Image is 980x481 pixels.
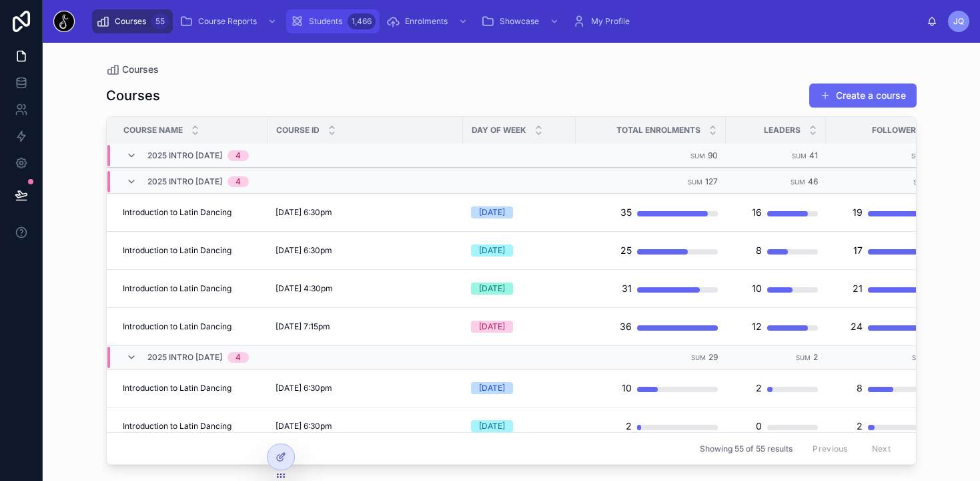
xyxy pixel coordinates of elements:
[471,382,568,394] a: [DATE]
[620,237,632,264] div: 25
[853,237,863,264] div: 17
[853,199,863,226] div: 19
[147,176,222,187] span: 2025 Intro [DATE]
[809,150,818,160] span: 41
[911,152,926,159] small: Sum
[584,275,718,302] a: 31
[796,354,811,361] small: Sum
[106,63,159,76] a: Courses
[851,313,863,340] div: 24
[756,375,762,402] div: 2
[752,275,762,302] div: 10
[792,152,807,159] small: Sum
[584,375,718,402] a: 10
[813,352,818,362] span: 2
[276,321,455,332] a: [DATE] 7:15pm
[123,383,231,393] span: Introduction to Latin Dancing
[147,352,222,363] span: 2025 Intro [DATE]
[479,206,505,218] div: [DATE]
[827,237,931,264] a: 17
[276,245,455,256] a: [DATE] 6:30pm
[734,375,818,402] a: 2
[568,9,639,33] a: My Profile
[479,382,505,394] div: [DATE]
[690,152,705,159] small: Sum
[809,84,917,108] button: Create a course
[123,207,231,218] span: Introduction to Latin Dancing
[405,16,448,27] span: Enrolments
[471,245,568,257] a: [DATE]
[808,176,818,186] span: 46
[479,420,505,432] div: [DATE]
[584,413,718,440] a: 2
[622,275,632,302] div: 31
[584,313,718,340] a: 36
[471,321,568,333] a: [DATE]
[235,176,241,187] div: 4
[85,7,927,36] div: scrollable content
[276,207,332,218] span: [DATE] 6:30pm
[953,16,964,27] span: JQ
[827,375,931,402] a: 8
[123,421,260,432] a: Introduction to Latin Dancing
[123,245,231,256] span: Introduction to Latin Dancing
[872,125,921,136] span: Followers
[827,313,931,340] a: 24
[235,150,241,161] div: 4
[616,125,700,136] span: Total Enrolments
[276,421,455,432] a: [DATE] 6:30pm
[122,63,159,76] span: Courses
[734,413,818,440] a: 0
[123,321,260,332] a: Introduction to Latin Dancing
[913,178,928,186] small: Sum
[477,9,566,33] a: Showcase
[752,199,762,226] div: 16
[123,283,260,294] a: Introduction to Latin Dancing
[734,199,818,226] a: 16
[857,375,863,402] div: 8
[382,9,474,33] a: Enrolments
[734,237,818,264] a: 8
[472,125,526,136] span: Day of Week
[235,352,241,363] div: 4
[123,283,231,294] span: Introduction to Latin Dancing
[479,245,505,257] div: [DATE]
[827,413,931,440] a: 2
[479,283,505,295] div: [DATE]
[708,150,718,160] span: 90
[276,245,332,256] span: [DATE] 6:30pm
[691,354,706,361] small: Sum
[471,420,568,432] a: [DATE]
[198,16,257,27] span: Course Reports
[106,86,160,105] h1: Courses
[276,283,455,294] a: [DATE] 4:30pm
[175,9,284,33] a: Course Reports
[591,16,630,27] span: My Profile
[626,413,632,440] div: 2
[620,313,632,340] div: 36
[276,207,455,218] a: [DATE] 6:30pm
[276,321,330,332] span: [DATE] 7:15pm
[309,16,342,27] span: Students
[123,207,260,218] a: Introduction to Latin Dancing
[123,421,231,432] span: Introduction to Latin Dancing
[123,383,260,393] a: Introduction to Latin Dancing
[348,13,376,29] div: 1,466
[471,283,568,295] a: [DATE]
[688,178,702,186] small: Sum
[276,283,333,294] span: [DATE] 4:30pm
[912,354,927,361] small: Sum
[791,178,805,186] small: Sum
[123,245,260,256] a: Introduction to Latin Dancing
[115,16,146,27] span: Courses
[147,150,222,161] span: 2025 Intro [DATE]
[764,125,801,136] span: Leaders
[853,275,863,302] div: 21
[276,383,332,393] span: [DATE] 6:30pm
[620,199,632,226] div: 35
[92,9,173,33] a: Courses55
[734,275,818,302] a: 10
[276,421,332,432] span: [DATE] 6:30pm
[622,375,632,402] div: 10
